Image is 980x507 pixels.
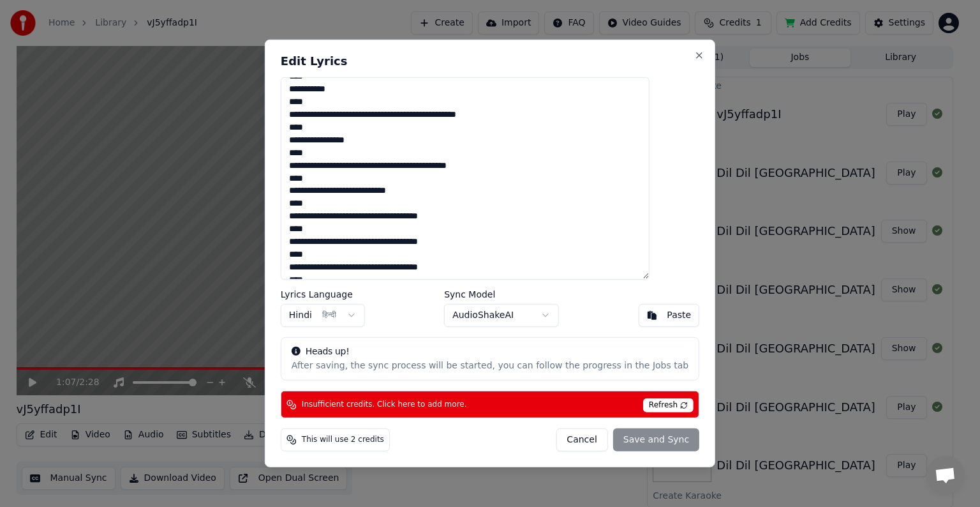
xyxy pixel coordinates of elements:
button: Cancel [556,428,607,451]
span: Refresh [643,398,694,412]
label: Lyrics Language [281,290,365,299]
div: Heads up! [292,345,688,358]
button: Paste [638,304,699,327]
label: Sync Model [444,290,559,299]
h2: Edit Lyrics [281,56,699,67]
span: Insufficient credits. Click here to add more. [302,400,467,410]
div: After saving, the sync process will be started, you can follow the progress in the Jobs tab [292,359,688,372]
div: Paste [667,309,691,322]
span: This will use 2 credits [302,435,384,445]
